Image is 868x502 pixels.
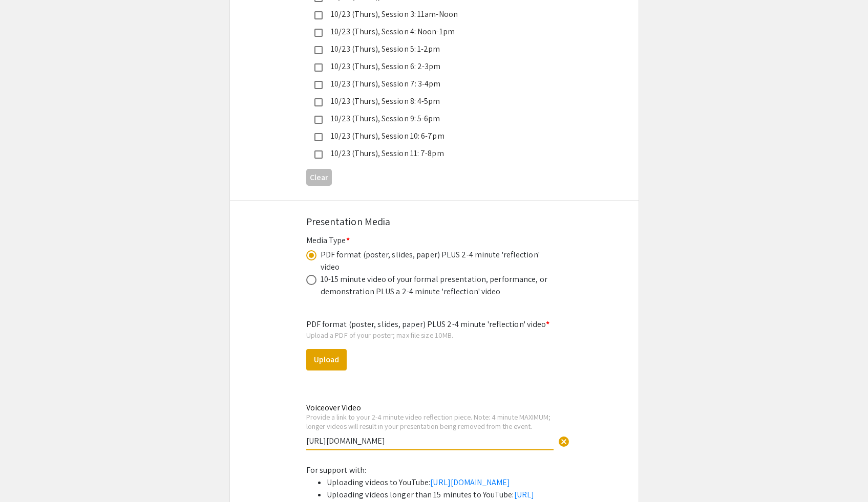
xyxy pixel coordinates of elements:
[323,60,538,73] div: 10/23 (Thurs), Session 6: 2-3pm
[306,169,332,186] button: Clear
[430,477,510,488] a: [URL][DOMAIN_NAME]
[306,349,347,370] button: Upload
[558,435,570,448] span: cancel
[323,147,538,160] div: 10/23 (Thurs), Session 11: 7-8pm
[321,249,551,273] div: PDF format (poster, slides, paper) PLUS 2-4 minute 'reflection' video
[306,331,562,340] div: Upload a PDF of your poster; max file size 10MB.
[323,26,538,38] div: 10/23 (Thurs), Session 4: Noon-1pm
[306,412,554,430] div: Provide a link to your 2-4 minute video reflection piece. Note: 4 minute MAXIMUM; longer videos w...
[306,235,350,246] mat-label: Media Type
[8,456,44,494] iframe: Chat
[554,431,574,451] button: Clear
[327,476,562,489] li: Uploading videos to YouTube:
[323,78,538,90] div: 10/23 (Thurs), Session 7: 3-4pm
[323,8,538,20] div: 10/23 (Thurs), Session 3: 11am-Noon
[306,435,554,446] input: Type Here
[321,273,551,298] div: 10-15 minute video of your formal presentation, performance, or demonstration PLUS a 2-4 minute '...
[323,95,538,107] div: 10/23 (Thurs), Session 8: 4-5pm
[323,43,538,55] div: 10/23 (Thurs), Session 5: 1-2pm
[323,130,538,142] div: 10/23 (Thurs), Session 10: 6-7pm
[306,402,361,413] mat-label: Voiceover Video
[306,319,550,330] mat-label: PDF format (poster, slides, paper) PLUS 2-4 minute 'reflection' video
[323,113,538,125] div: 10/23 (Thurs), Session 9: 5-6pm
[306,465,367,475] span: For support with:
[306,214,562,229] div: Presentation Media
